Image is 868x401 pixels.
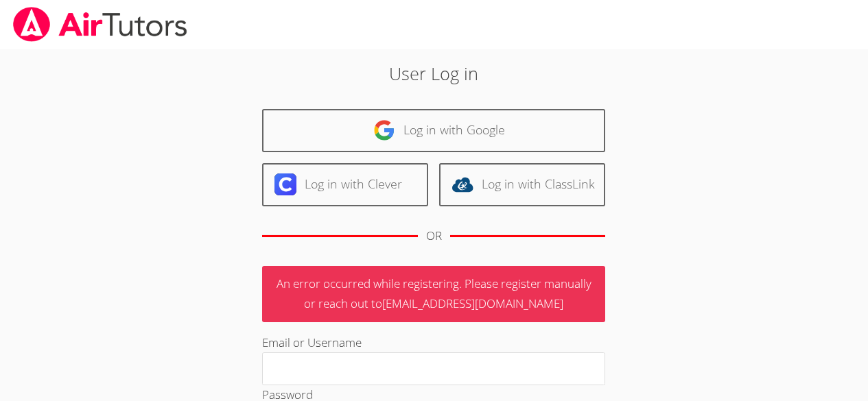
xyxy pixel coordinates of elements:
[262,109,605,152] a: Log in with Google
[373,119,395,141] img: google-logo-50288ca7cdecda66e5e0955fdab243c47b7ad437acaf1139b6f446037453330a.svg
[274,173,296,195] img: clever-logo-6eab21bc6e7a338710f1a6ff85c0baf02591cd810cc4098c63d3a4b26e2feb20.svg
[426,226,442,246] div: OR
[12,7,189,42] img: airtutors_banner-c4298cdbf04f3fff15de1276eac7730deb9818008684d7c2e4769d2f7ddbe033.png
[262,163,428,206] a: Log in with Clever
[262,266,605,322] p: An error occurred while registering. Please register manually or reach out to [EMAIL_ADDRESS][DOM...
[451,173,473,195] img: classlink-logo-d6bb404cc1216ec64c9a2012d9dc4662098be43eaf13dc465df04b49fa7ab582.svg
[439,163,605,206] a: Log in with ClassLink
[262,335,362,350] label: Email or Username
[200,60,668,86] h2: User Log in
